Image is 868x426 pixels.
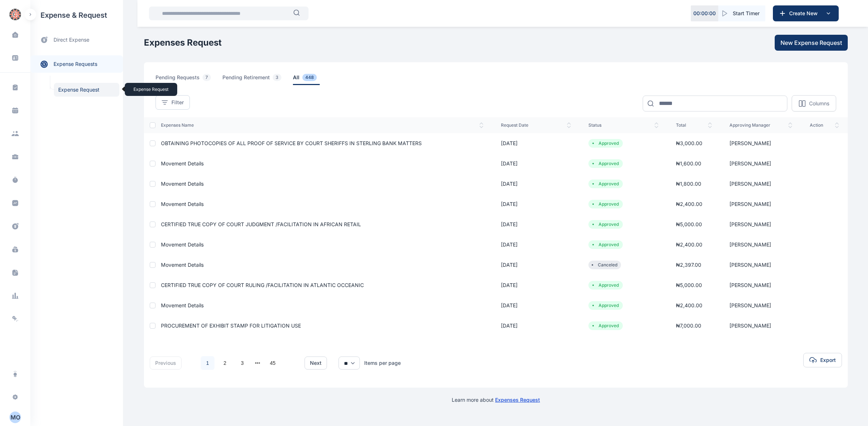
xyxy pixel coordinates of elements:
[161,262,204,268] span: movement details
[676,140,702,146] span: ₦ 3,000.00
[161,181,204,187] a: movement details
[161,282,364,288] a: CERTIFIED TRUE COPY OF COURT RULING /FACILITATION IN ATLANTIC OCCEANIC
[676,262,701,268] span: ₦ 2,397.00
[676,122,712,128] span: total
[54,83,119,97] span: Expense Request
[222,74,293,85] a: pending retirement3
[721,235,801,255] td: [PERSON_NAME]
[729,122,792,128] span: approving manager
[364,359,401,367] div: Items per page
[30,55,123,73] a: expense requests
[718,5,765,21] button: Start Timer
[492,214,580,235] td: [DATE]
[492,316,580,336] td: [DATE]
[676,241,702,248] span: ₦ 2,400.00
[591,323,620,329] li: Approved
[721,214,801,235] td: [PERSON_NAME]
[492,194,580,214] td: [DATE]
[156,74,214,85] span: pending requests
[302,74,317,81] span: 448
[161,140,422,146] a: OBTAINING PHOTOCOPIES OF ALL PROOF OF SERVICE BY COURT SHERIFFS IN STERLING BANK MATTERS
[492,255,580,275] td: [DATE]
[721,275,801,295] td: [PERSON_NAME]
[171,99,184,106] span: Filter
[676,282,702,288] span: ₦ 5,000.00
[492,295,580,316] td: [DATE]
[676,302,702,308] span: ₦ 2,400.00
[9,413,21,422] div: M O
[676,201,702,207] span: ₦ 2,400.00
[54,36,89,44] span: direct expense
[150,357,182,370] button: previous
[161,201,204,207] a: movement details
[809,100,829,107] p: Columns
[591,222,620,227] li: Approved
[495,397,540,403] a: Expenses Request
[265,356,280,370] li: 45
[452,396,540,404] p: Learn more about
[780,38,842,47] span: New Expense Request
[218,356,232,370] a: 2
[820,357,836,364] span: Export
[255,358,260,368] button: next page
[200,356,215,370] li: 1
[9,412,21,423] button: MO
[792,95,836,111] button: Columns
[161,322,301,329] span: PROCUREMENT OF EXHIBIT STAMP FOR LITIGATION USE
[591,201,620,207] li: Approved
[161,160,204,166] a: movement details
[4,412,26,423] button: MO
[218,356,232,370] li: 2
[161,241,204,248] a: movement details
[273,74,281,81] span: 3
[721,174,801,194] td: [PERSON_NAME]
[676,322,701,329] span: ₦ 7,000.00
[161,302,204,308] a: movement details
[676,221,702,227] span: ₦ 5,000.00
[283,358,293,368] li: 下一页
[203,74,211,81] span: 7
[676,160,701,166] span: ₦ 1,600.00
[591,282,620,288] li: Approved
[235,356,250,370] li: 3
[30,50,123,73] div: expense requests
[721,316,801,336] td: [PERSON_NAME]
[30,30,123,50] a: direct expense
[222,74,284,85] span: pending retirement
[144,37,222,48] h1: Expenses Request
[201,356,214,370] a: 1
[721,153,801,174] td: [PERSON_NAME]
[492,133,580,153] td: [DATE]
[775,35,848,51] button: New Expense Request
[235,356,249,370] a: 3
[492,235,580,255] td: [DATE]
[693,10,716,17] p: 00 : 00 : 00
[591,181,620,187] li: Approved
[591,262,618,268] li: Canceled
[721,295,801,316] td: [PERSON_NAME]
[492,153,580,174] td: [DATE]
[492,275,580,295] td: [DATE]
[721,255,801,275] td: [PERSON_NAME]
[588,122,659,128] span: status
[54,83,119,97] a: Expense RequestExpense Request
[591,161,620,166] li: Approved
[293,74,320,85] span: all
[156,95,190,110] button: Filter
[803,353,842,367] button: Export
[187,358,197,368] li: 上一页
[293,74,328,85] a: all448
[591,303,620,308] li: Approved
[676,181,701,187] span: ₦ 1,800.00
[773,5,839,21] button: Create New
[161,221,361,227] a: CERTIFIED TRUE COPY OF COURT JUDGMENT /FACILITATION IN AFRICAN RETAIL
[721,133,801,153] td: [PERSON_NAME]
